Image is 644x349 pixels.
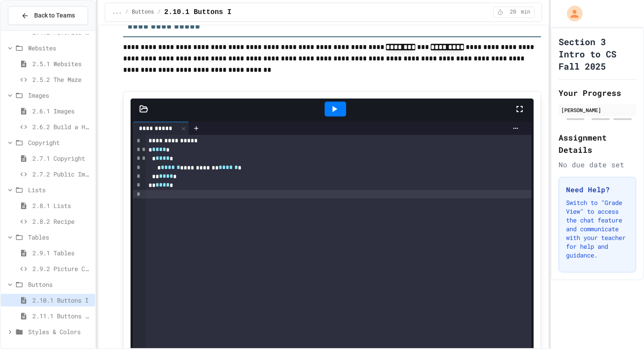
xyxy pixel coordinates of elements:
span: 2.9.2 Picture Collage [32,264,92,273]
span: 2.10.1 Buttons I [32,296,92,305]
div: My Account [558,4,585,24]
span: ... [112,9,122,16]
div: No due date set [559,159,636,170]
span: 2.7.1 Copyright [32,154,92,163]
h1: Section 3 Intro to CS Fall 2025 [559,35,636,72]
h2: Your Progress [559,87,636,99]
button: Back to Teams [8,6,88,25]
span: Copyright [28,138,92,147]
span: Buttons [28,280,92,289]
span: Buttons [132,9,154,16]
span: 2.5.1 Websites [32,59,92,68]
h2: Assignment Details [559,131,636,156]
span: 20 [506,9,520,16]
span: 2.8.1 Lists [32,201,92,210]
span: Tables [28,233,92,242]
span: Images [28,91,92,100]
span: Back to Teams [34,11,75,20]
span: Lists [28,185,92,194]
h3: Need Help? [566,184,629,195]
p: Switch to "Grade View" to access the chat feature and communicate with your teacher for help and ... [566,198,629,260]
span: / [125,9,128,16]
span: 2.8.2 Recipe [32,217,92,226]
span: Websites [28,43,92,53]
span: 2.10.1 Buttons I [164,7,232,18]
div: [PERSON_NAME] [561,106,633,114]
span: 2.9.1 Tables [32,248,92,257]
span: 2.5.2 The Maze [32,75,92,84]
span: min [521,9,531,16]
span: Styles & Colors [28,327,92,336]
span: / [158,9,161,16]
span: 2.6.2 Build a Homepage [32,122,92,131]
span: 2.6.1 Images [32,106,92,116]
span: 2.11.1 Buttons II [32,311,92,321]
span: 2.7.2 Public Images [32,169,92,179]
